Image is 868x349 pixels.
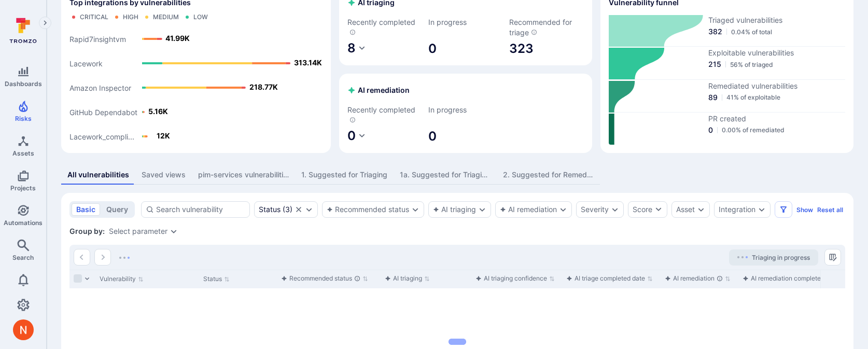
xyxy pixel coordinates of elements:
[628,201,667,218] button: Score
[295,205,303,214] button: Clear selection
[428,128,503,145] span: 0
[428,105,503,115] span: In progress
[400,170,491,180] div: 1a. Suggested for Triaging - codeql
[411,205,419,214] button: Expand dropdown
[708,15,845,25] span: Triaged vulnerabilities
[142,170,186,180] div: Saved views
[385,273,422,284] div: AI triaging
[109,227,178,235] div: grouping parameters
[327,205,409,214] button: Recommended status
[347,128,366,145] button: 0
[153,13,179,21] div: Medium
[170,227,178,235] button: Expand dropdown
[611,205,619,214] button: Expand dropdown
[156,204,245,215] input: Search vulnerability
[796,206,813,214] button: Show
[722,126,785,134] span: 0.00% of remediated
[509,40,534,57] a: 323
[41,19,49,27] i: Expand navigation menu
[67,170,129,180] div: All vulnerabilities
[385,274,430,283] button: Sort by function(){return k.createElement(hN.A,{direction:"row",alignItems:"center",gap:4},k.crea...
[165,34,190,43] text: 41.99K
[743,274,847,283] button: Sort by function(){return k.createElement(hN.A,{direction:"row",alignItems:"center",gap:4},k.crea...
[13,319,34,340] div: Neeren Patki
[249,82,278,91] text: 218.77K
[100,275,144,283] button: Sort by Vulnerability
[428,40,503,57] span: 0
[708,26,722,37] span: 382
[708,59,721,69] span: 215
[347,105,422,125] span: Recently completed
[10,184,36,192] span: Projects
[731,28,772,36] span: 0.04% of total
[708,125,713,135] span: 0
[665,274,731,283] button: Sort by function(){return k.createElement(hN.A,{direction:"row",alignItems:"center",gap:4},k.crea...
[61,165,853,185] div: assets tabs
[730,61,773,68] span: 56% of triaged
[12,149,34,157] span: Assets
[708,114,845,124] span: PR created
[708,81,845,91] span: Remediated vulnerabilities
[824,249,841,266] button: Manage columns
[12,254,34,261] span: Search
[259,205,281,214] div: Status
[665,273,723,284] div: AI remediation
[708,92,718,103] span: 89
[119,257,130,259] img: Loading...
[259,205,292,214] button: Status(3)
[433,205,476,214] button: AI triaging
[198,170,289,180] div: pim-services vulnerabilities
[726,93,780,101] span: 41% of exploitable
[69,59,103,68] text: Lacework
[281,273,360,284] div: Recommended status
[581,205,609,214] button: Severity
[13,319,34,340] img: ACg8ocIprwjrgDQnDsNSk9Ghn5p5-B8DpAKWoJ5Gi9syOE4K59tr4Q=s96-c
[69,35,126,44] text: Rapid7insightvm
[4,219,43,227] span: Automations
[347,40,356,55] span: 8
[259,205,292,214] div: ( 3 )
[281,274,368,283] button: Sort by function(){return k.createElement(hN.A,{direction:"row",alignItems:"center",gap:4},k.crea...
[737,256,748,258] img: Loading...
[758,205,766,214] button: Expand dropdown
[102,203,133,216] button: query
[301,170,387,180] div: 1. Suggested for Triaging
[347,17,422,38] span: Recently completed
[633,204,652,215] div: Score
[708,48,845,58] span: Exploitable vulnerabilities
[69,83,131,92] text: Amazon Inspector
[123,13,138,21] div: High
[509,17,584,38] span: Recommended for triage
[349,29,356,35] svg: AI triaged vulnerabilities in the last 7 days
[697,205,705,214] button: Expand dropdown
[193,13,208,21] div: Low
[478,205,486,214] button: Expand dropdown
[475,274,555,283] button: Sort by function(){return k.createElement(hN.A,{direction:"row",alignItems:"center",gap:4},k.crea...
[500,205,557,214] button: AI remediation
[5,80,42,88] span: Dashboards
[109,227,167,235] button: Select parameter
[817,206,843,214] button: Reset all
[752,254,810,261] span: Triaging in progress
[566,273,645,284] div: AI triage completed date
[74,249,90,266] button: Go to the previous page
[676,205,695,214] button: Asset
[743,273,839,284] div: AI remediation completed date
[15,115,32,122] span: Risks
[775,201,792,218] button: Filters
[305,205,313,214] button: Expand dropdown
[566,274,653,283] button: Sort by function(){return k.createElement(hN.A,{direction:"row",alignItems:"center",gap:4},k.crea...
[39,17,51,29] button: Expand navigation menu
[531,29,537,35] svg: Vulnerabilities with critical and high severity from supported integrations (SCA/SAST/CSPM) that ...
[475,273,547,284] div: AI triaging confidence
[719,205,755,214] button: Integration
[559,205,567,214] button: Expand dropdown
[347,128,356,143] span: 0
[72,203,100,216] button: basic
